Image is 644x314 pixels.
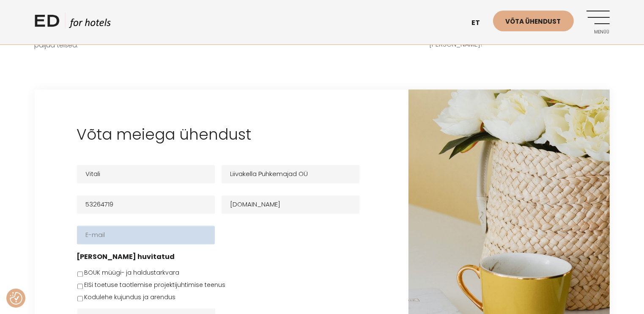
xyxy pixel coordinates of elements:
[35,13,111,34] a: ED HOTELS
[77,124,366,146] h3: Võta meiega ühendust
[586,30,610,35] span: Menüü
[77,196,215,214] input: Telefon
[85,269,180,278] label: BOUK müügi- ja haldustarkvara
[222,196,359,214] input: Veebileht
[77,165,215,184] input: Nimi
[77,226,215,245] input: E-mail
[85,281,226,290] label: EISi toetuse taotlemise projektijuhtimise teenus
[586,11,610,34] a: Menüü
[222,165,359,184] input: Ettevõtte nimi
[10,292,22,305] button: Nõusolekueelistused
[493,11,574,31] a: Võta ühendust
[77,253,175,262] label: [PERSON_NAME] huvitatud
[85,293,176,302] label: Kodulehe kujundus ja arendus
[10,292,22,305] img: Revisit consent button
[468,13,493,33] a: et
